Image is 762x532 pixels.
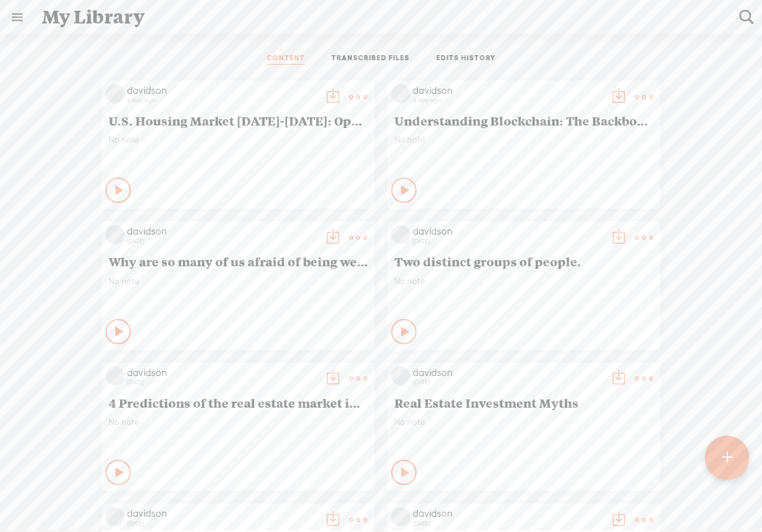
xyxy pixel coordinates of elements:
div: [DATE] [413,379,603,386]
span: No note [394,417,653,427]
div: davidson [413,225,603,238]
div: davidson [127,84,317,97]
img: videoLoading.png [105,367,124,386]
div: [DATE] [127,238,317,245]
div: a day ago [413,96,603,104]
span: Why are so many of us afraid of being wealthy? [109,254,368,269]
div: [DATE] [413,520,603,528]
img: videoLoading.png [391,507,410,526]
div: davidson [413,84,603,97]
span: No note [394,134,653,145]
a: CONTENT [267,53,305,65]
div: davidson [127,367,317,379]
div: davidson [413,507,603,520]
div: My Library [33,1,730,34]
span: Understanding Blockchain: The Backbone of Cryptocurrency [394,113,653,128]
img: videoLoading.png [391,84,410,103]
span: No note [109,134,368,145]
img: videoLoading.png [105,84,124,103]
span: No note [109,417,368,427]
span: Real Estate Investment Myths [394,395,653,410]
span: 4 Predictions of the real estate market in the [GEOGRAPHIC_DATA]. [109,395,368,410]
img: videoLoading.png [391,367,410,386]
div: a day ago [127,96,317,104]
span: No note [109,276,368,287]
a: EDITS HISTORY [436,53,496,65]
div: davidson [127,507,317,520]
span: Two distinct groups of people. [394,254,653,269]
span: U.S. Housing Market [DATE]-[DATE]: Opportunities and Challenges [109,113,368,128]
div: davidson [413,367,603,379]
div: [DATE] [413,238,603,245]
div: [DATE] [127,379,317,386]
img: videoLoading.png [105,225,124,244]
img: videoLoading.png [391,225,410,244]
a: TRANSCRIBED FILES [331,53,410,65]
img: videoLoading.png [105,507,124,526]
div: [DATE] [127,520,317,528]
div: davidson [127,225,317,238]
span: No note [394,276,653,287]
